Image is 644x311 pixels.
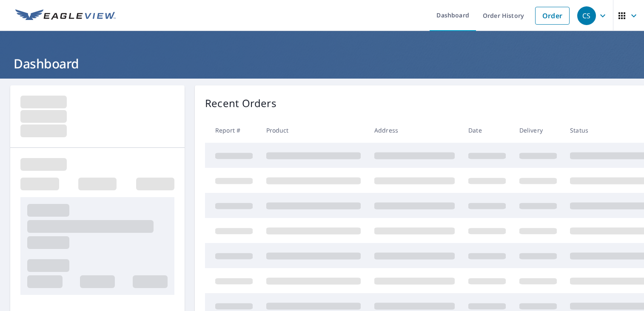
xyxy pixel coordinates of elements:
img: EV Logo [15,9,116,22]
th: Report # [205,118,259,143]
a: Order [535,7,570,25]
th: Date [462,118,513,143]
th: Delivery [513,118,564,143]
p: Recent Orders [205,96,276,111]
th: Product [259,118,368,143]
h1: Dashboard [10,55,634,72]
div: CS [577,6,596,25]
th: Address [368,118,462,143]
